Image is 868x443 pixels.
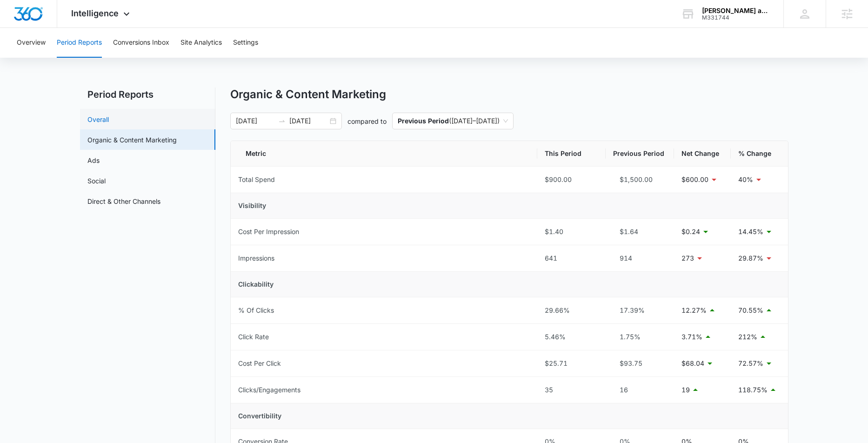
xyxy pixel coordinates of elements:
[613,227,667,237] div: $1.64
[236,116,274,126] input: Start date
[738,358,763,369] p: 72.57%
[17,28,46,58] button: Overview
[278,117,286,125] span: to
[230,87,386,101] h1: Organic & Content Marketing
[681,358,704,369] p: $68.04
[15,15,22,22] img: logo_orange.svg
[681,175,708,185] p: $600.00
[613,305,667,315] div: 17.39%
[674,141,731,167] th: Net Change
[738,253,763,263] p: 29.87%
[87,114,109,124] a: Overall
[681,385,690,395] p: 19
[238,175,275,185] div: Total Spend
[278,117,286,125] span: swap-right
[681,305,707,315] p: 12.27%
[24,24,102,32] div: Domain: [DOMAIN_NAME]
[347,116,387,126] p: compared to
[71,8,119,18] span: Intelligence
[26,15,46,22] div: v 4.0.25
[87,135,177,145] a: Organic & Content Marketing
[681,332,702,342] p: 3.71%
[738,332,757,342] p: 212%
[545,358,598,369] div: $25.71
[238,332,269,342] div: Click Rate
[87,155,100,165] a: Ads
[80,87,215,101] h2: Period Reports
[606,141,674,167] th: Previous Period
[613,175,667,185] div: $1,500.00
[231,193,788,219] td: Visibility
[87,196,160,206] a: Direct & Other Channels
[238,385,300,395] div: Clicks/Engagements
[238,253,274,263] div: Impressions
[613,385,667,395] div: 16
[398,117,449,125] p: Previous Period
[289,116,328,126] input: End date
[613,358,667,369] div: $93.75
[231,272,788,297] td: Clickability
[545,385,598,395] div: 35
[681,253,694,263] p: 273
[702,14,770,21] div: account id
[613,332,667,342] div: 1.75%
[545,227,598,237] div: $1.40
[545,253,598,263] div: 641
[35,55,83,61] div: Domain Overview
[545,175,598,185] div: $900.00
[738,227,763,237] p: 14.45%
[93,54,100,61] img: tab_keywords_by_traffic_grey.svg
[25,54,33,61] img: tab_domain_overview_orange.svg
[238,358,281,369] div: Cost Per Click
[15,24,22,32] img: website_grey.svg
[681,227,700,237] p: $0.24
[238,305,274,315] div: % Of Clicks
[738,385,768,395] p: 118.75%
[398,113,508,129] span: ( [DATE] – [DATE] )
[87,176,106,186] a: Social
[731,141,788,167] th: % Change
[57,28,102,58] button: Period Reports
[103,55,157,61] div: Keywords by Traffic
[113,28,169,58] button: Conversions Inbox
[180,28,222,58] button: Site Analytics
[613,253,667,263] div: 914
[545,305,598,315] div: 29.66%
[233,28,258,58] button: Settings
[231,141,537,167] th: Metric
[231,403,788,429] td: Convertibility
[738,175,753,185] p: 40%
[738,305,763,315] p: 70.55%
[537,141,606,167] th: This Period
[702,7,770,14] div: account name
[545,332,598,342] div: 5.46%
[238,227,299,237] div: Cost Per Impression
